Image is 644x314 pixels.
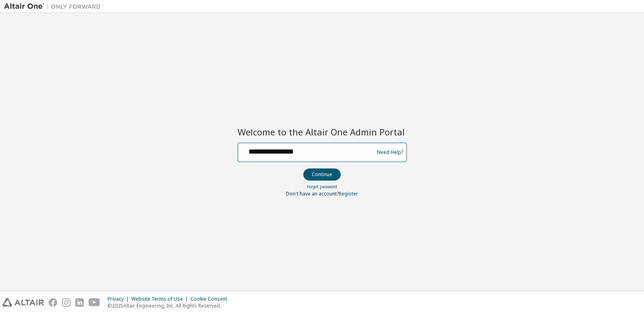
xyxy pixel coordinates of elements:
img: instagram.svg [62,298,70,307]
img: altair_logo.svg [2,298,44,307]
img: Altair One [4,2,105,10]
h2: Welcome to the Altair One Admin Portal [238,126,407,137]
span: Don't have an account? [286,190,339,197]
div: Cookie Consent [191,296,232,302]
a: Register [339,190,358,197]
div: Privacy [108,296,131,302]
img: linkedin.svg [75,298,84,307]
button: Continue [303,168,341,181]
p: © 2025 Altair Engineering, Inc. All Rights Reserved. [108,302,232,309]
img: youtube.svg [89,298,100,307]
div: Website Terms of Use [131,296,191,302]
img: facebook.svg [49,298,57,307]
a: Forgot password [307,184,337,189]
